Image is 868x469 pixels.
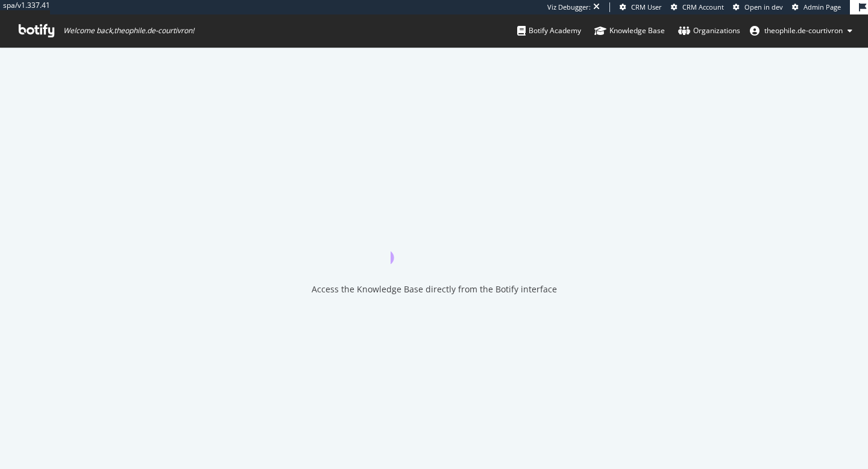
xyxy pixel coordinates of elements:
[678,25,740,37] div: Organizations
[631,2,662,11] span: CRM User
[517,25,581,37] div: Botify Academy
[792,2,841,12] a: Admin Page
[620,2,662,12] a: CRM User
[594,25,665,37] div: Knowledge Base
[804,2,841,11] span: Admin Page
[547,2,591,12] div: Viz Debugger:
[671,2,724,12] a: CRM Account
[63,26,194,36] span: Welcome back, theophile.de-courtivron !
[733,2,783,12] a: Open in dev
[517,14,581,47] a: Botify Academy
[744,2,783,11] span: Open in dev
[312,283,557,295] div: Access the Knowledge Base directly from the Botify interface
[678,14,740,47] a: Organizations
[740,21,862,40] button: theophile.de-courtivron
[594,14,665,47] a: Knowledge Base
[391,221,477,264] div: animation
[682,2,724,11] span: CRM Account
[764,25,843,36] span: theophile.de-courtivron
